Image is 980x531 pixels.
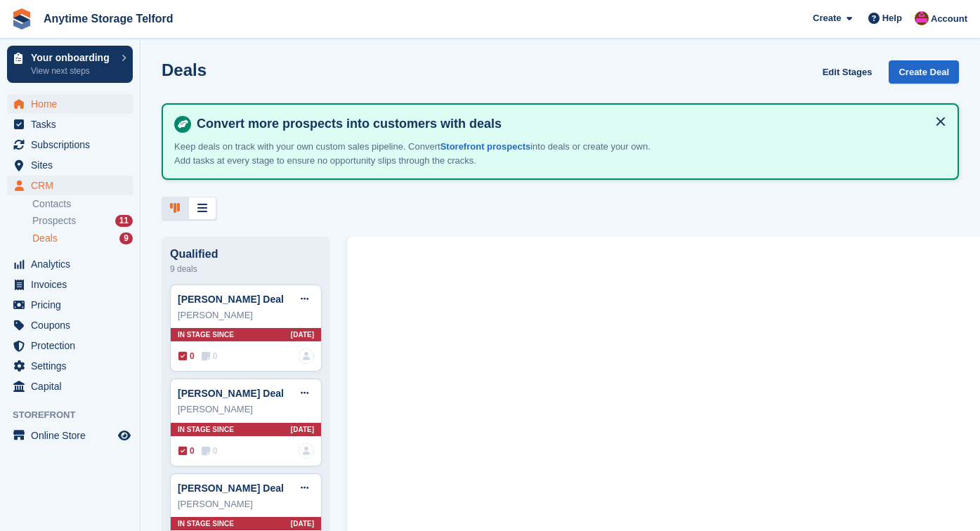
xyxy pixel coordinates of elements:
span: Storefront [13,408,140,422]
img: deal-assignee-blank [299,443,314,459]
a: Your onboarding View next steps [7,46,133,83]
span: In stage since [178,329,234,340]
span: Invoices [31,275,115,294]
h1: Deals [162,60,207,79]
a: [PERSON_NAME] Deal [178,483,284,494]
a: menu [7,254,133,274]
span: Sites [31,155,115,175]
a: menu [7,176,133,195]
a: Edit Stages [817,60,878,84]
a: menu [7,135,133,155]
div: 9 [119,232,133,244]
span: Subscriptions [31,135,115,155]
a: menu [7,315,133,335]
div: [PERSON_NAME] [178,497,314,511]
span: 0 [178,350,195,362]
span: Create [813,11,841,25]
span: [DATE] [291,424,314,435]
a: Storefront prospects [440,141,531,152]
span: Coupons [31,315,115,335]
span: CRM [31,176,115,195]
p: Keep deals on track with your own custom sales pipeline. Convert into deals or create your own. A... [174,140,666,167]
span: 0 [202,350,218,362]
span: 0 [178,445,195,457]
a: menu [7,376,133,396]
a: menu [7,295,133,315]
span: Capital [31,376,115,396]
div: [PERSON_NAME] [178,402,314,417]
span: 0 [202,445,218,457]
p: View next steps [31,65,115,77]
a: Contacts [32,197,133,211]
div: 9 deals [170,261,322,277]
a: Anytime Storage Telford [38,7,179,30]
div: Qualified [170,248,322,261]
span: Online Store [31,426,115,445]
span: Prospects [32,214,76,228]
span: Help [882,11,902,25]
a: [PERSON_NAME] Deal [178,294,284,305]
img: Andrew Newall [915,11,929,25]
a: menu [7,275,133,294]
div: [PERSON_NAME] [178,308,314,322]
a: Create Deal [889,60,959,84]
a: menu [7,155,133,175]
a: menu [7,426,133,445]
span: Home [31,94,115,114]
span: Analytics [31,254,115,274]
span: Protection [31,336,115,355]
div: 11 [115,215,133,227]
span: Pricing [31,295,115,315]
a: Preview store [116,427,133,444]
span: Tasks [31,114,115,134]
span: Account [931,12,967,26]
img: stora-icon-8386f47178a22dfd0bd8f6a31ec36ba5ce8667c1dd55bd0f319d3a0aa187defe.svg [11,8,32,29]
a: menu [7,114,133,134]
a: [PERSON_NAME] Deal [178,388,284,399]
span: Settings [31,356,115,376]
span: Deals [32,232,58,245]
a: menu [7,94,133,114]
span: [DATE] [291,518,314,529]
a: Prospects 11 [32,214,133,228]
span: In stage since [178,424,234,435]
span: [DATE] [291,329,314,340]
p: Your onboarding [31,53,115,63]
span: In stage since [178,518,234,529]
h4: Convert more prospects into customers with deals [191,116,946,132]
a: menu [7,336,133,355]
img: deal-assignee-blank [299,348,314,364]
a: Deals 9 [32,231,133,246]
a: menu [7,356,133,376]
